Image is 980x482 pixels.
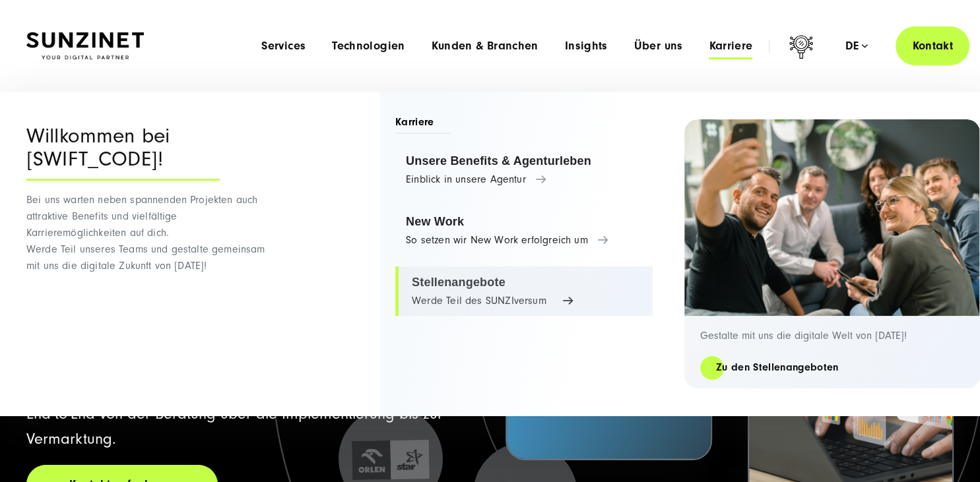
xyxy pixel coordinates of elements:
[395,145,653,195] a: Unsere Benefits & Agenturleben Einblick in unsere Agentur
[845,40,868,53] div: de
[700,329,964,342] p: Gestalte mit uns die digitale Welt von [DATE]!
[684,119,980,316] img: Digitalagentur und Internetagentur SUNZINET: 2 Frauen 3 Männer, die ein Selfie machen bei
[26,125,220,181] div: Willkommen bei [SWIFT_CODE]!
[332,40,405,53] a: Technologien
[395,266,653,316] a: Stellenangebote Werde Teil des SUNZIversum
[26,192,274,274] p: Bei uns warten neben spannenden Projekten auch attraktive Benefits und vielfältige Karrieremöglic...
[634,40,683,53] a: Über uns
[700,360,854,375] a: Zu den Stellenangeboten
[395,115,450,134] span: Karriere
[261,40,306,53] a: Services
[565,40,608,53] a: Insights
[26,32,144,60] img: SUNZINET Full Service Digital Agentur
[432,40,539,53] a: Kunden & Branchen
[896,26,969,65] a: Kontakt
[709,40,752,53] a: Karriere
[395,206,653,256] a: New Work So setzen wir New Work erfolgreich um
